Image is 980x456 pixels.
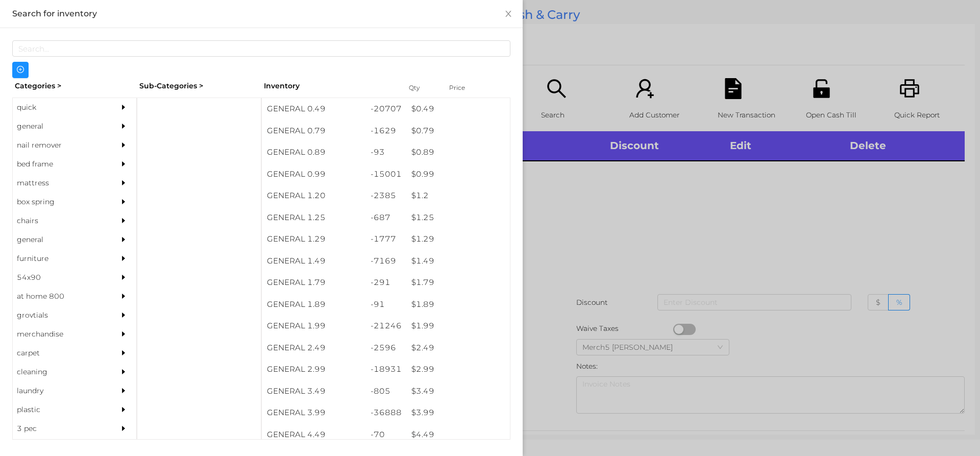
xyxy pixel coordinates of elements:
[365,141,407,163] div: -93
[262,163,365,185] div: GENERAL 0.99
[13,230,106,249] div: general
[365,402,407,424] div: -36888
[262,315,365,337] div: GENERAL 1.99
[13,419,106,438] div: 3 pec
[262,250,365,272] div: GENERAL 1.49
[120,255,127,262] i: icon: caret-right
[13,117,106,136] div: general
[12,78,137,94] div: Categories >
[406,272,510,294] div: $ 1.79
[504,10,512,18] i: icon: close
[120,425,127,432] i: icon: caret-right
[262,141,365,163] div: GENERAL 0.89
[365,337,407,359] div: -2596
[120,198,127,205] i: icon: caret-right
[365,98,407,120] div: -20707
[365,358,407,380] div: -18931
[262,98,365,120] div: GENERAL 0.49
[406,185,510,207] div: $ 1.2
[406,402,510,424] div: $ 3.99
[120,274,127,281] i: icon: caret-right
[262,120,365,142] div: GENERAL 0.79
[406,120,510,142] div: $ 0.79
[406,163,510,185] div: $ 0.99
[120,179,127,186] i: icon: caret-right
[13,211,106,230] div: chairs
[13,174,106,193] div: mattress
[12,62,29,78] button: icon: plus-circle
[120,349,127,356] i: icon: caret-right
[262,272,365,294] div: GENERAL 1.79
[262,337,365,359] div: GENERAL 2.49
[447,81,487,95] div: Price
[13,363,106,381] div: cleaning
[13,268,106,287] div: 54x90
[365,272,407,294] div: -291
[120,368,127,375] i: icon: caret-right
[262,294,365,316] div: GENERAL 1.89
[120,217,127,224] i: icon: caret-right
[365,120,407,142] div: -1629
[120,141,127,149] i: icon: caret-right
[13,136,106,155] div: nail remover
[262,228,365,250] div: GENERAL 1.29
[262,207,365,229] div: GENERAL 1.25
[120,311,127,319] i: icon: caret-right
[365,163,407,185] div: -15001
[406,228,510,250] div: $ 1.29
[120,104,127,111] i: icon: caret-right
[365,424,407,446] div: -70
[262,358,365,380] div: GENERAL 2.99
[406,81,437,95] div: Qty
[406,294,510,316] div: $ 1.89
[406,380,510,402] div: $ 3.49
[13,325,106,344] div: merchandise
[13,287,106,306] div: at home 800
[406,98,510,120] div: $ 0.49
[13,306,106,325] div: grovtials
[120,387,127,394] i: icon: caret-right
[406,337,510,359] div: $ 2.49
[406,141,510,163] div: $ 0.89
[262,380,365,402] div: GENERAL 3.49
[365,185,407,207] div: -2385
[365,250,407,272] div: -7169
[264,81,396,91] div: Inventory
[365,228,407,250] div: -1777
[120,406,127,413] i: icon: caret-right
[13,193,106,211] div: box spring
[120,330,127,338] i: icon: caret-right
[120,123,127,130] i: icon: caret-right
[13,344,106,363] div: carpet
[262,402,365,424] div: GENERAL 3.99
[13,98,106,117] div: quick
[13,400,106,419] div: plastic
[13,249,106,268] div: furniture
[120,236,127,243] i: icon: caret-right
[365,315,407,337] div: -21246
[262,424,365,446] div: GENERAL 4.49
[13,155,106,174] div: bed frame
[406,207,510,229] div: $ 1.25
[12,8,510,19] div: Search for inventory
[137,78,261,94] div: Sub-Categories >
[12,40,510,57] input: Search...
[13,381,106,400] div: laundry
[406,250,510,272] div: $ 1.49
[365,380,407,402] div: -805
[406,424,510,446] div: $ 4.49
[262,185,365,207] div: GENERAL 1.20
[406,315,510,337] div: $ 1.99
[365,294,407,316] div: -91
[120,293,127,300] i: icon: caret-right
[365,207,407,229] div: -687
[120,160,127,167] i: icon: caret-right
[406,358,510,380] div: $ 2.99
